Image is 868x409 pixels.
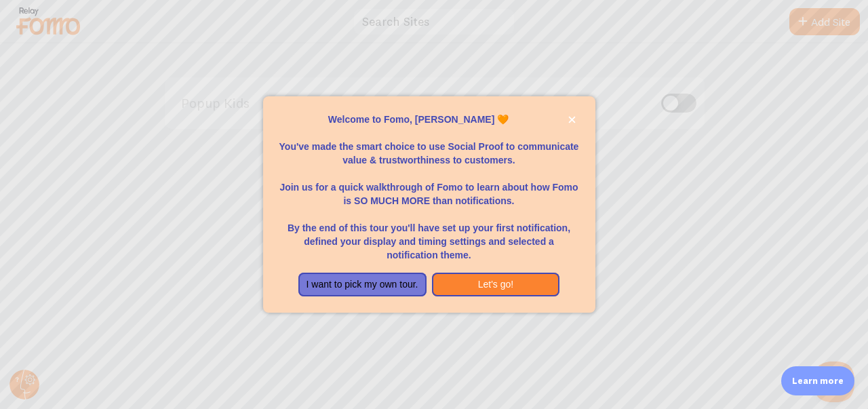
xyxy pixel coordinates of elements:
button: close, [565,113,579,127]
p: Welcome to Fomo, [PERSON_NAME] 🧡 [279,113,579,126]
p: Join us for a quick walkthrough of Fomo to learn about how Fomo is SO MUCH MORE than notifications. [279,167,579,208]
button: I want to pick my own tour. [298,273,427,297]
button: Let's go! [432,273,560,297]
div: Learn more [781,366,854,395]
p: You've made the smart choice to use Social Proof to communicate value & trustworthiness to custom... [279,126,579,167]
p: Learn more [792,374,844,387]
div: Welcome to Fomo, Jayantika Jatia 🧡You&amp;#39;ve made the smart choice to use Social Proof to com... [263,96,595,313]
p: By the end of this tour you'll have set up your first notification, defined your display and timi... [279,208,579,262]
